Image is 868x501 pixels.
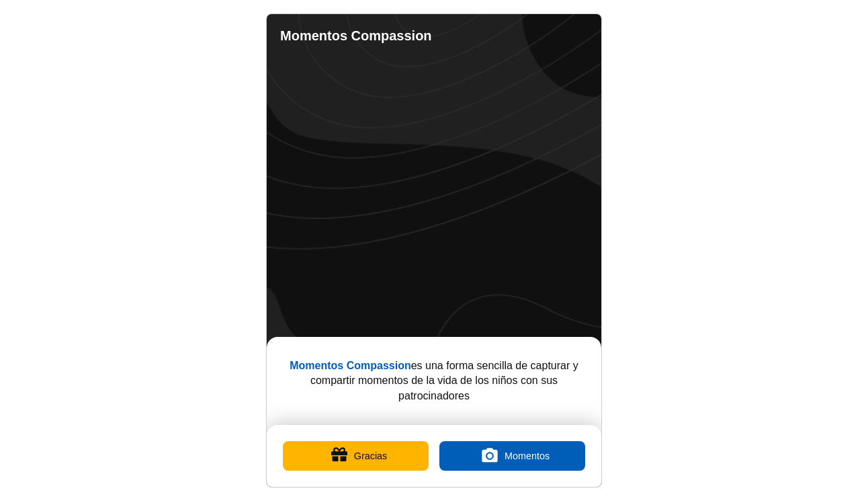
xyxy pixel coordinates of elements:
[280,28,432,43] b: Momentos Compassion
[283,441,429,471] button: Gracias
[561,22,588,49] a: Ajustes
[288,358,580,403] p: es una forma sencilla de capturar y compartir momentos de la vida de los niños con sus patrocinad...
[439,441,585,471] label: Momentos
[534,22,561,49] a: Contacto
[507,22,534,49] a: Completed Moments
[290,360,410,371] b: Momentos Compassion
